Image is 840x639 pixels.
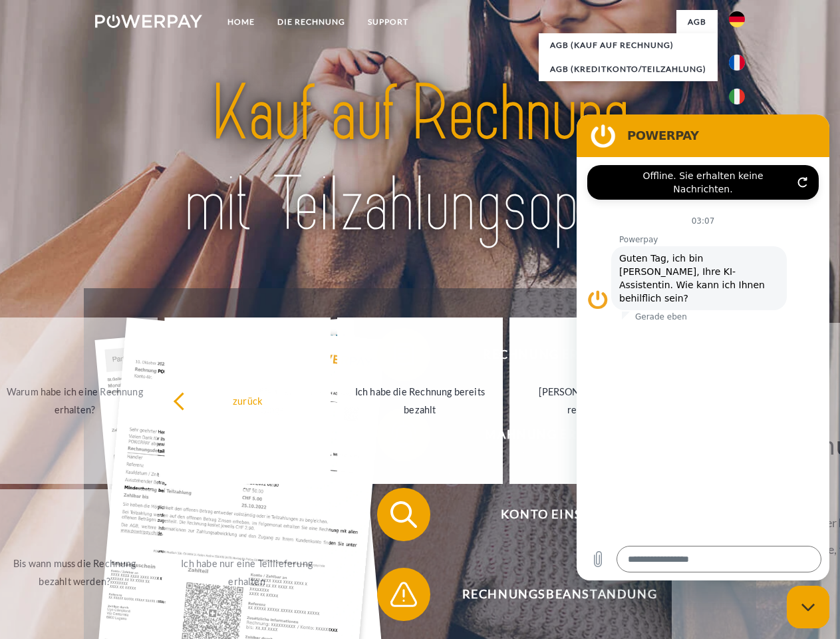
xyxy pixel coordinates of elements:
[396,568,722,621] span: Rechnungsbeanstandung
[377,568,723,621] button: Rechnungsbeanstandung
[95,15,202,28] img: logo-powerpay-white.svg
[356,10,420,34] a: SUPPORT
[729,89,745,105] img: it
[387,498,420,531] img: qb_search.svg
[127,64,713,255] img: title-powerpay_de.svg
[539,57,718,81] a: AGB (Kreditkonto/Teilzahlung)
[517,383,667,419] div: [PERSON_NAME] wurde retourniert
[216,10,266,34] a: Home
[266,10,356,34] a: DIE RECHNUNG
[173,391,323,409] div: zurück
[396,488,722,541] span: Konto einsehen
[539,33,718,57] a: AGB (Kauf auf Rechnung)
[387,578,420,611] img: qb_warning.svg
[377,488,723,541] button: Konto einsehen
[676,10,718,34] a: agb
[345,383,495,419] div: Ich habe die Rechnung bereits bezahlt
[577,114,829,580] iframe: Messaging-Fenster
[787,586,829,628] iframe: Schaltfläche zum Öffnen des Messaging-Fensters; Konversation läuft
[729,11,745,27] img: de
[172,554,322,590] div: Ich habe nur eine Teillieferung erhalten
[729,55,745,71] img: fr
